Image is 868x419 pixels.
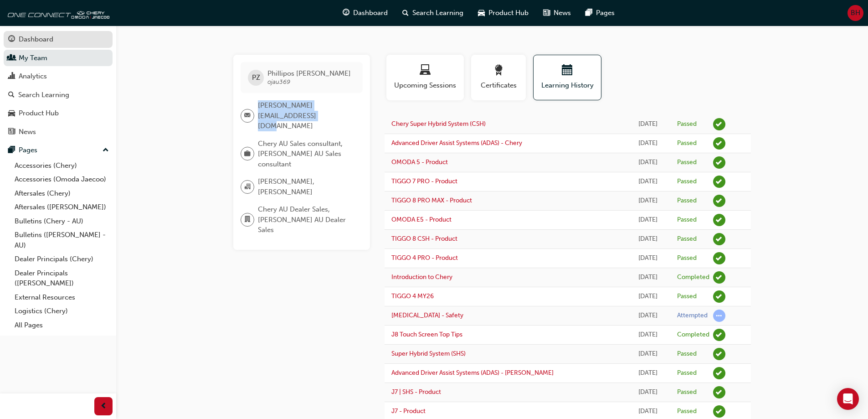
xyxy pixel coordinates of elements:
[478,80,519,91] span: Certificates
[391,350,466,357] a: Super Hybrid System (SHS)
[11,290,113,305] a: External Resources
[632,349,663,359] div: Mon Aug 18 2025 14:13:19 GMT+1000 (Australian Eastern Standard Time)
[391,273,452,281] a: Introduction to Chery
[713,405,725,418] span: learningRecordVerb_PASS-icon
[252,72,260,83] span: PZ
[391,407,426,415] a: J7 - Product
[100,401,107,412] span: prev-icon
[713,118,725,130] span: learningRecordVerb_PASS-icon
[391,292,434,300] a: TIGGO 4 MY26
[11,186,113,201] a: Aftersales (Chery)
[11,252,113,266] a: Dealer Principals (Chery)
[19,145,37,155] div: Pages
[19,108,59,119] div: Product Hub
[420,65,431,77] span: laptop-icon
[8,36,15,44] span: guage-icon
[395,4,471,22] a: search-iconSearch Learning
[540,80,594,91] span: Learning History
[391,120,486,128] a: Chery Super Hybrid System (CSH)
[632,387,663,398] div: Mon Aug 18 2025 13:52:51 GMT+1000 (Australian Eastern Standard Time)
[713,310,725,322] span: learningRecordVerb_ATTEMPT-icon
[632,138,663,149] div: Thu Sep 11 2025 16:28:56 GMT+1000 (Australian Eastern Standard Time)
[11,266,113,290] a: Dealer Principals ([PERSON_NAME])
[391,331,462,338] a: J8 Touch Screen Top Tips
[4,29,113,142] button: DashboardMy TeamAnalyticsSearch LearningProduct HubNews
[391,139,522,147] a: Advanced Driver Assist Systems (ADAS) - Chery
[258,176,355,197] span: [PERSON_NAME], [PERSON_NAME]
[713,386,725,398] span: learningRecordVerb_PASS-icon
[391,158,448,166] a: OMODA 5 - Product
[713,214,725,226] span: learningRecordVerb_PASS-icon
[8,91,15,99] span: search-icon
[4,31,113,48] a: Dashboard
[632,196,663,206] div: Thu Sep 11 2025 14:43:37 GMT+1000 (Australian Eastern Standard Time)
[677,254,697,263] div: Passed
[713,271,725,284] span: learningRecordVerb_COMPLETE-icon
[677,407,697,416] div: Passed
[543,7,550,19] span: news-icon
[258,204,355,235] span: Chery AU Dealer Sales, [PERSON_NAME] AU Dealer Sales
[8,109,15,118] span: car-icon
[11,318,113,332] a: All Pages
[267,78,290,86] span: ojau369
[11,304,113,318] a: Logistics (Chery)
[713,156,725,169] span: learningRecordVerb_PASS-icon
[713,176,725,188] span: learningRecordVerb_PASS-icon
[267,69,351,78] span: Phillipos [PERSON_NAME]
[4,68,113,85] a: Analytics
[11,172,113,186] a: Accessories (Omoda Jaecoo)
[19,71,47,82] div: Analytics
[19,127,36,137] div: News
[632,176,663,187] div: Thu Sep 11 2025 16:10:57 GMT+1000 (Australian Eastern Standard Time)
[391,254,458,262] a: TIGGO 4 PRO - Product
[258,139,355,170] span: Chery AU Sales consultant, [PERSON_NAME] AU Sales consultant
[677,235,697,243] div: Passed
[677,120,697,129] div: Passed
[713,137,725,150] span: learningRecordVerb_PASS-icon
[554,8,571,18] span: News
[713,195,725,207] span: learningRecordVerb_PASS-icon
[478,7,485,19] span: car-icon
[4,105,113,122] a: Product Hub
[536,4,578,22] a: news-iconNews
[11,228,113,252] a: Bulletins ([PERSON_NAME] - AU)
[713,290,725,303] span: learningRecordVerb_PASS-icon
[677,197,697,205] div: Passed
[632,330,663,340] div: Mon Aug 18 2025 14:23:01 GMT+1000 (Australian Eastern Standard Time)
[677,292,697,301] div: Passed
[5,4,109,22] img: oneconnect
[677,388,697,397] div: Passed
[386,55,464,100] button: Upcoming Sessions
[244,181,251,193] span: organisation-icon
[562,65,573,77] span: calendar-icon
[632,291,663,302] div: Thu Sep 11 2025 12:06:41 GMT+1000 (Australian Eastern Standard Time)
[677,311,708,320] div: Attempted
[632,272,663,283] div: Thu Sep 11 2025 12:12:15 GMT+1000 (Australian Eastern Standard Time)
[8,146,15,155] span: pages-icon
[578,4,622,22] a: pages-iconPages
[851,8,860,18] span: BH
[103,145,109,156] span: up-icon
[258,100,355,131] span: [PERSON_NAME][EMAIL_ADDRESS][DOMAIN_NAME]
[4,124,113,140] a: News
[677,273,709,282] div: Completed
[4,50,113,67] a: My Team
[4,142,113,159] button: Pages
[713,367,725,379] span: learningRecordVerb_PASS-icon
[713,329,725,341] span: learningRecordVerb_COMPLETE-icon
[391,216,452,223] a: OMODA E5 - Product
[632,310,663,321] div: Mon Aug 18 2025 14:23:51 GMT+1000 (Australian Eastern Standard Time)
[713,252,725,264] span: learningRecordVerb_PASS-icon
[677,158,697,167] div: Passed
[11,214,113,228] a: Bulletins (Chery - AU)
[677,216,697,224] div: Passed
[847,5,863,21] button: BH
[244,148,251,160] span: briefcase-icon
[11,200,113,214] a: Aftersales ([PERSON_NAME])
[391,369,554,377] a: Advanced Driver Assist Systems (ADAS) - [PERSON_NAME]
[632,253,663,264] div: Thu Sep 11 2025 12:29:55 GMT+1000 (Australian Eastern Standard Time)
[632,157,663,168] div: Thu Sep 11 2025 16:21:40 GMT+1000 (Australian Eastern Standard Time)
[713,233,725,245] span: learningRecordVerb_PASS-icon
[713,348,725,360] span: learningRecordVerb_PASS-icon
